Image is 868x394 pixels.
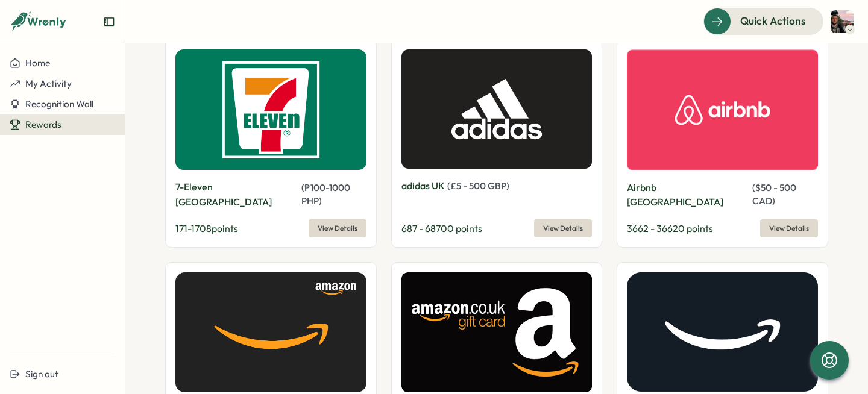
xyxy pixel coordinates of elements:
[447,180,509,192] span: ( £ 5 - 500 GBP )
[25,119,61,130] span: Rewards
[25,57,50,69] span: Home
[627,180,749,210] p: Airbnb [GEOGRAPHIC_DATA]
[401,49,593,169] img: adidas UK
[25,98,93,110] span: Recognition Wall
[309,219,366,237] button: View Details
[175,222,238,234] span: 171 - 1708 points
[752,182,796,207] span: ( $ 50 - 500 CAD )
[175,180,299,210] p: 7-Eleven [GEOGRAPHIC_DATA]
[769,220,809,237] span: View Details
[175,49,366,170] img: 7-Eleven Philippines
[760,219,818,237] button: View Details
[627,272,818,392] img: Amazon.com
[627,222,713,234] span: 3662 - 36620 points
[175,272,366,392] img: Amazon.ca
[318,220,357,237] span: View Details
[401,178,445,193] p: adidas UK
[301,182,350,207] span: ( ₱ 100 - 1000 PHP )
[401,272,593,392] img: Amazon.co.uk
[103,16,115,28] button: Expand sidebar
[401,222,482,234] span: 687 - 68700 points
[703,8,823,34] button: Quick Actions
[543,220,583,237] span: View Details
[831,10,854,33] img: Ryan O'Neill
[25,78,72,89] span: My Activity
[25,368,58,380] span: Sign out
[740,13,806,29] span: Quick Actions
[534,219,592,237] button: View Details
[627,49,818,170] img: Airbnb Canada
